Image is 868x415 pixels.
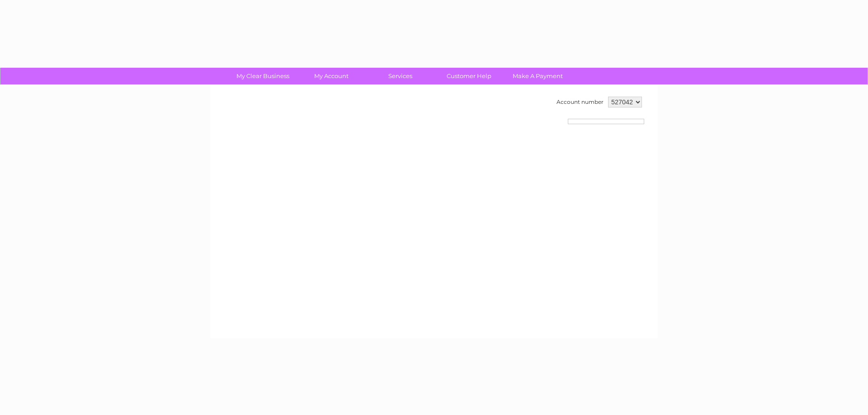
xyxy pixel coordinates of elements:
[294,68,369,84] a: My Account
[432,68,506,84] a: Customer Help
[226,68,300,84] a: My Clear Business
[363,68,438,84] a: Services
[500,68,575,84] a: Make A Payment
[554,94,606,110] td: Account number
